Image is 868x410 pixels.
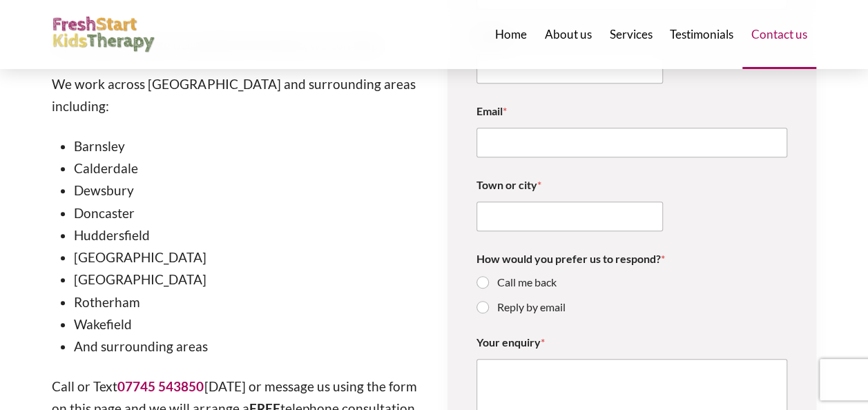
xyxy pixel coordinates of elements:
[489,275,557,290] label: Call me back
[670,28,733,40] span: Testimonials
[74,135,421,157] li: Barnsley
[117,378,204,394] a: 07745 543850
[74,335,421,358] li: And surrounding areas
[74,179,421,202] li: Dewsbury
[74,246,421,269] li: [GEOGRAPHIC_DATA]
[476,104,787,117] label: Email
[751,28,807,40] span: Contact us
[476,335,787,349] label: Your enquiry
[74,157,421,179] li: Calderdale
[610,28,653,40] span: Services
[74,202,421,224] li: Doncaster
[52,73,421,118] p: We work across [GEOGRAPHIC_DATA] and surrounding areas including:
[74,313,421,335] li: Wakefield
[489,300,566,315] label: Reply by email
[74,291,421,313] li: Rotherham
[545,28,592,40] span: About us
[495,28,527,40] span: Home
[476,252,665,265] legend: How would you prefer us to respond?
[74,224,421,246] li: Huddersfield
[74,269,421,291] li: [GEOGRAPHIC_DATA]
[476,178,787,191] label: Town or city
[52,17,155,53] img: FreshStart Kids Therapy logo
